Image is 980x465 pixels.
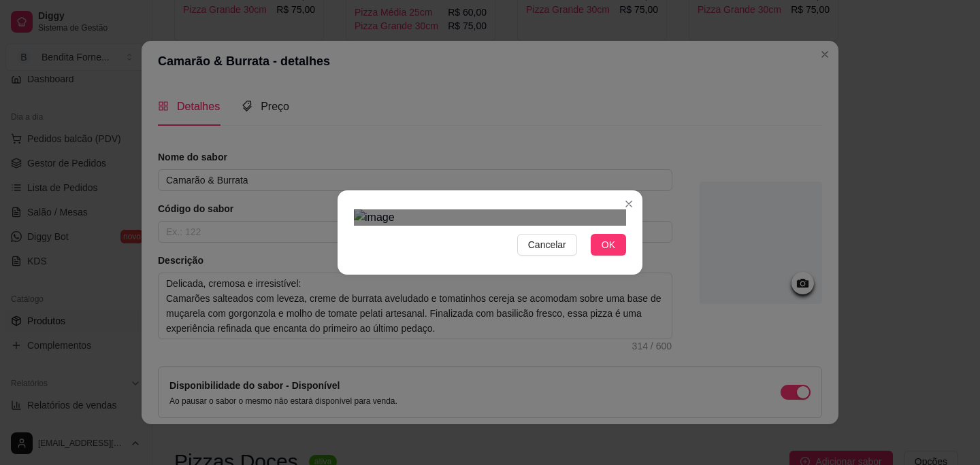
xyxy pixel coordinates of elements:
button: OK [591,234,626,256]
span: Cancelar [528,237,566,252]
button: Cancelar [517,234,577,256]
img: image [354,209,626,226]
span: OK [602,237,615,252]
button: Close [618,193,640,215]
